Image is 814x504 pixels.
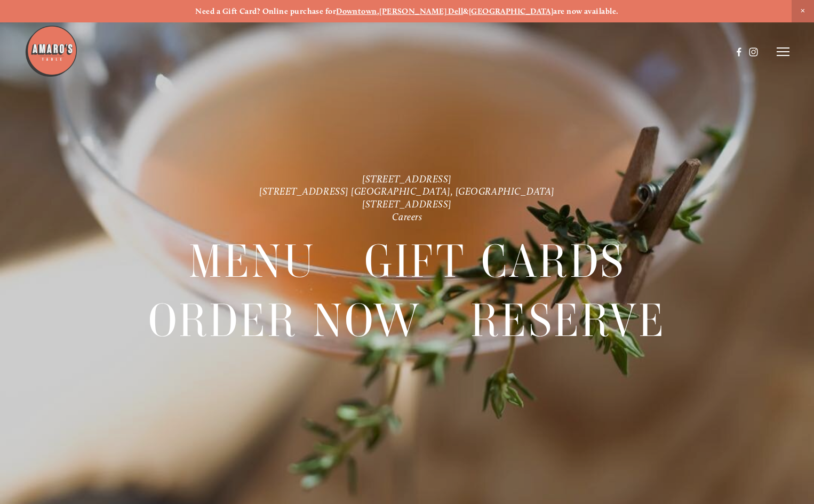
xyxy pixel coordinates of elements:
strong: Need a Gift Card? Online purchase for [195,6,336,16]
strong: are now available. [553,6,618,16]
a: [STREET_ADDRESS] [362,173,452,185]
a: Gift Cards [364,232,625,291]
a: Careers [392,211,422,223]
a: Menu [189,232,316,291]
span: Order Now [148,292,422,351]
a: Order Now [148,292,422,350]
strong: , [377,6,379,16]
span: Reserve [470,292,666,351]
a: [STREET_ADDRESS] [GEOGRAPHIC_DATA], [GEOGRAPHIC_DATA] [259,186,555,198]
a: [PERSON_NAME] Dell [379,6,463,16]
strong: & [463,6,468,16]
a: Reserve [470,292,666,350]
a: [STREET_ADDRESS] [362,198,452,210]
a: Downtown [336,6,377,16]
a: [GEOGRAPHIC_DATA] [469,6,554,16]
img: Amaro's Table [25,25,78,78]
